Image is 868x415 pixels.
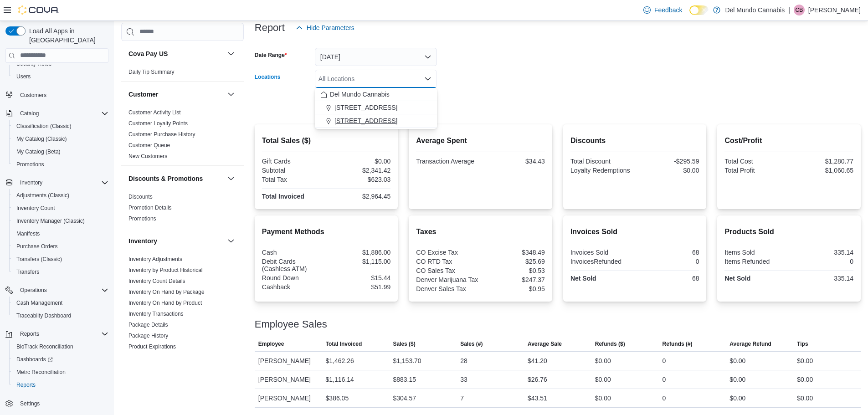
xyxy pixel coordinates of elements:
div: [PERSON_NAME] [255,389,322,407]
span: My Catalog (Beta) [16,148,61,155]
div: Invoices Sold [570,249,633,256]
h2: Payment Methods [262,226,391,237]
div: 335.14 [791,249,853,256]
a: Customer Loyalty Points [128,120,188,127]
a: Inventory Manager (Classic) [13,215,88,226]
div: 33 [460,374,467,385]
span: Customer Queue [128,142,170,149]
p: Del Mundo Cannabis [725,5,785,15]
div: Cody Brumfield [794,5,805,15]
span: Tips [797,340,808,348]
a: Customer Queue [128,142,170,149]
span: Inventory Count Details [128,277,185,285]
div: $883.15 [393,374,416,385]
div: $0.00 [729,374,745,385]
button: [STREET_ADDRESS] [315,114,437,128]
div: Round Down [262,274,324,282]
a: Product Expirations [128,343,176,350]
button: Reports [2,328,112,340]
h3: Employee Sales [255,319,327,330]
div: $348.49 [483,249,545,256]
button: Close list of options [424,75,431,82]
span: Operations [16,285,108,296]
button: BioTrack Reconciliation [9,340,112,353]
span: Inventory Transactions [128,310,184,318]
a: Cash Management [13,297,66,308]
div: Subtotal [262,167,324,174]
a: Reports [13,379,39,390]
a: Daily Tip Summary [128,69,175,75]
a: Inventory Count [13,203,59,214]
button: [DATE] [315,48,437,66]
div: $0.00 [797,355,813,366]
span: BioTrack Reconciliation [13,341,108,352]
h2: Products Sold [724,226,853,237]
a: Discounts [128,194,153,200]
strong: Net Sold [724,275,750,282]
div: Total Cost [724,158,787,165]
span: Inventory On Hand by Product [128,299,202,307]
button: Transfers (Classic) [9,253,112,266]
button: Discounts & Promotions [226,173,236,184]
span: Total Invoiced [326,340,362,348]
div: 68 [637,249,699,256]
div: 0 [637,258,699,265]
span: Promotions [13,159,108,170]
span: Promotions [128,215,156,222]
span: Purchase Orders [16,243,58,250]
div: Items Refunded [724,258,787,265]
div: [PERSON_NAME] [255,352,322,370]
span: Classification (Classic) [13,121,108,132]
span: Traceabilty Dashboard [13,310,108,321]
span: [STREET_ADDRESS] [334,116,397,125]
button: Operations [16,285,51,296]
div: CO RTD Tax [416,258,478,265]
button: Reports [9,379,112,391]
button: Cova Pay US [226,48,236,59]
button: My Catalog (Beta) [9,145,112,158]
span: Dashboards [16,356,53,363]
div: Choose from the following options [315,88,437,128]
div: $623.03 [328,176,390,183]
a: Purchase Orders [13,241,62,252]
span: Sales (#) [460,340,483,348]
h3: Discounts & Promotions [128,174,203,183]
span: Inventory Adjustments [128,256,182,263]
button: Reports [16,328,43,339]
div: InvoicesRefunded [570,258,633,265]
a: Inventory On Hand by Product [128,300,202,306]
span: Transfers (Classic) [16,256,62,263]
div: Inventory [121,254,244,389]
span: Settings [16,398,108,409]
div: Total Discount [570,158,633,165]
div: $34.43 [483,158,545,165]
span: Hide Parameters [307,23,354,32]
span: Reports [20,330,39,338]
div: $0.95 [483,285,545,292]
span: Catalog [20,110,39,117]
span: Sales ($) [393,340,415,348]
a: Inventory Count Details [128,278,185,284]
div: CO Excise Tax [416,249,478,256]
div: Denver Marijuana Tax [416,276,478,283]
div: $0.00 [595,374,611,385]
span: Average Sale [528,340,562,348]
span: Reports [16,328,108,339]
a: Package History [128,333,168,339]
span: Inventory [20,179,42,186]
span: Refunds (#) [663,340,693,348]
span: CB [796,5,803,15]
span: Purchase Orders [13,241,108,252]
div: 28 [460,355,467,366]
span: Customer Activity List [128,109,181,116]
button: Catalog [2,107,112,120]
button: Del Mundo Cannabis [315,88,437,101]
span: [STREET_ADDRESS] [334,103,397,112]
span: Adjustments (Classic) [13,190,108,201]
button: My Catalog (Classic) [9,133,112,145]
a: Feedback [640,1,686,19]
div: $386.05 [326,393,349,404]
div: [PERSON_NAME] [255,370,322,389]
button: Cova Pay US [128,49,224,58]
